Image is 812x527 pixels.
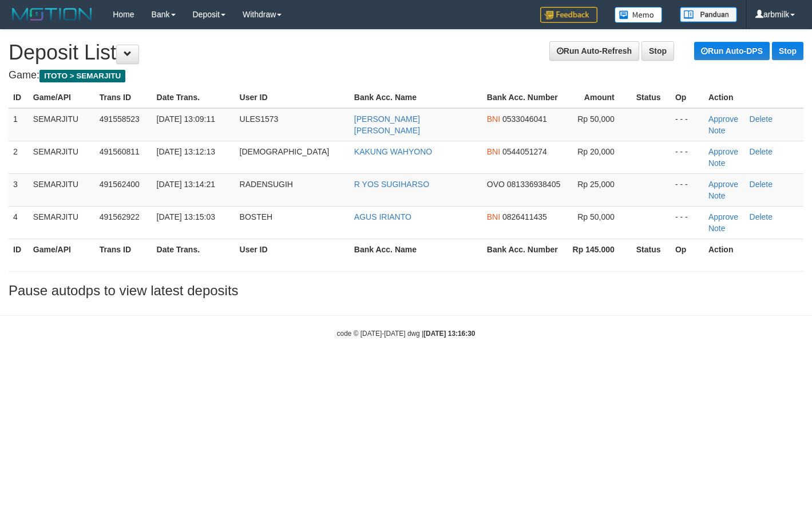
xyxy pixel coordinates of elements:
[708,224,726,233] a: Note
[423,330,475,338] strong: [DATE] 13:16:30
[337,330,476,338] small: code © [DATE]-[DATE] dwg |
[502,114,547,124] span: 0533046041
[354,114,420,135] a: [PERSON_NAME] [PERSON_NAME]
[708,147,738,156] a: Approve
[708,180,738,189] a: Approve
[502,147,547,156] span: 0544051274
[235,87,350,108] th: User ID
[708,126,726,135] a: Note
[750,212,773,221] a: Delete
[577,114,615,124] span: Rp 50,000
[680,7,737,22] img: panduan.png
[708,114,738,124] a: Approve
[565,87,632,108] th: Amount
[708,212,738,221] a: Approve
[694,42,770,60] a: Run Auto-DPS
[9,206,29,239] td: 4
[240,147,330,156] span: [DEMOGRAPHIC_DATA]
[157,147,215,156] span: [DATE] 13:12:13
[671,141,704,173] td: - - -
[704,239,803,260] th: Action
[29,108,95,141] td: SEMARJITU
[565,239,632,260] th: Rp 145.000
[100,212,140,221] span: 491562922
[39,70,125,82] span: ITOTO > SEMARJITU
[671,108,704,141] td: - - -
[354,212,411,221] a: AGUS IRIANTO
[487,212,500,221] span: BNI
[29,206,95,239] td: SEMARJITU
[487,114,500,124] span: BNI
[632,239,671,260] th: Status
[157,180,215,189] span: [DATE] 13:14:21
[9,87,29,108] th: ID
[577,147,615,156] span: Rp 20,000
[354,180,429,189] a: R YOS SUGIHARSO
[157,212,215,221] span: [DATE] 13:15:03
[9,283,803,298] h3: Pause autodps to view latest deposits
[708,191,726,200] a: Note
[350,87,482,108] th: Bank Acc. Name
[9,41,803,64] h1: Deposit List
[615,7,663,23] img: Button%20Memo.svg
[507,180,560,189] span: 081336938405
[100,147,140,156] span: 491560811
[240,114,279,124] span: ULES1573
[9,6,96,23] img: MOTION_logo.png
[29,239,95,260] th: Game/API
[577,180,615,189] span: Rp 25,000
[152,87,235,108] th: Date Trans.
[9,173,29,206] td: 3
[240,212,273,221] span: BOSTEH
[671,87,704,108] th: Op
[9,141,29,173] td: 2
[708,159,726,168] a: Note
[750,147,773,156] a: Delete
[350,239,482,260] th: Bank Acc. Name
[750,114,773,124] a: Delete
[671,173,704,206] td: - - -
[100,114,140,124] span: 491558523
[95,239,152,260] th: Trans ID
[482,87,565,108] th: Bank Acc. Number
[549,41,639,61] a: Run Auto-Refresh
[29,173,95,206] td: SEMARJITU
[671,239,704,260] th: Op
[671,206,704,239] td: - - -
[235,239,350,260] th: User ID
[95,87,152,108] th: Trans ID
[487,147,500,156] span: BNI
[750,180,773,189] a: Delete
[632,87,671,108] th: Status
[577,212,615,221] span: Rp 50,000
[487,180,505,189] span: OVO
[482,239,565,260] th: Bank Acc. Number
[9,239,29,260] th: ID
[502,212,547,221] span: 0826411435
[9,108,29,141] td: 1
[772,42,803,60] a: Stop
[152,239,235,260] th: Date Trans.
[157,114,215,124] span: [DATE] 13:09:11
[29,141,95,173] td: SEMARJITU
[641,41,674,61] a: Stop
[29,87,95,108] th: Game/API
[704,87,803,108] th: Action
[9,70,803,81] h4: Game:
[354,147,432,156] a: KAKUNG WAHYONO
[240,180,293,189] span: RADENSUGIH
[540,7,597,23] img: Feedback.jpg
[100,180,140,189] span: 491562400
